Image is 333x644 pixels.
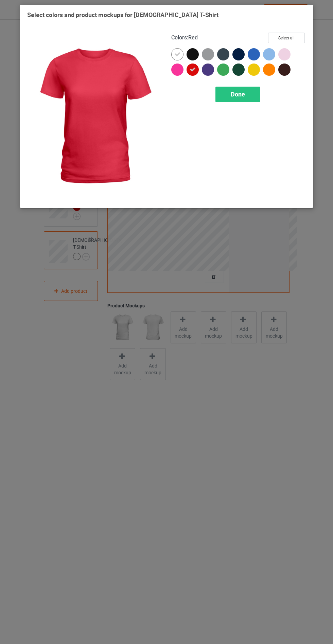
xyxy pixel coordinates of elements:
[231,91,245,98] span: Done
[171,34,187,41] span: Colors
[188,34,198,41] span: Red
[171,34,198,41] h4: :
[27,33,162,201] img: regular.jpg
[268,33,305,43] button: Select all
[27,11,218,18] span: Select colors and product mockups for [DEMOGRAPHIC_DATA] T-Shirt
